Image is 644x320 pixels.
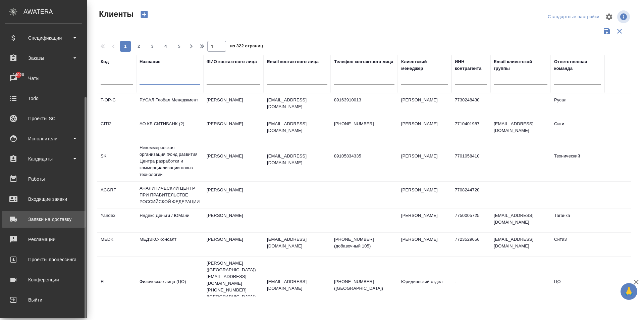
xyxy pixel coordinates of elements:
td: [PERSON_NAME] [203,149,264,173]
td: [PERSON_NAME] ([GEOGRAPHIC_DATA]) [EMAIL_ADDRESS][DOMAIN_NAME] [PHONE_NUMBER] ([GEOGRAPHIC_DATA])... [203,257,264,317]
td: [PERSON_NAME] [203,117,264,141]
div: Проекты процессинга [5,255,82,265]
div: Чаты [5,73,82,83]
div: Выйти [5,295,82,305]
a: Конференции [2,271,86,288]
span: из 322 страниц [230,42,263,52]
a: Todo [2,90,86,107]
a: Рекламации [2,231,86,248]
div: Название [140,58,160,65]
div: ИНН контрагента [455,58,487,72]
td: [PERSON_NAME] [203,233,264,256]
td: 7708244720 [451,183,490,207]
td: АО КБ СИТИБАНК (2) [136,117,203,141]
td: MEDK [97,233,136,256]
p: [EMAIL_ADDRESS][DOMAIN_NAME] [267,236,327,249]
div: Email клиентской группы [494,58,547,72]
td: Юридический отдел [398,275,451,299]
a: Проекты SC [2,110,86,127]
td: 7701058410 [451,149,490,173]
span: 2 [133,43,144,50]
p: [PHONE_NUMBER] ([GEOGRAPHIC_DATA]) [334,278,394,292]
div: Кандидаты [5,154,82,164]
td: Русал [551,93,604,117]
button: 4 [160,41,171,52]
td: 7710401987 [451,117,490,141]
td: АНАЛИТИЧЕСКИЙ ЦЕНТР ПРИ ПРАВИТЕЛЬСТВЕ РОССИЙСКОЙ ФЕДЕРАЦИИ [136,182,203,209]
td: 7750005725 [451,209,490,232]
td: [PERSON_NAME] [203,93,264,117]
span: Клиенты [97,9,133,19]
td: [PERSON_NAME] [398,117,451,141]
button: 2 [133,41,144,52]
p: [EMAIL_ADDRESS][DOMAIN_NAME] [267,278,327,292]
button: Сохранить фильтры [600,25,613,38]
button: 🙏 [621,283,637,300]
td: [PERSON_NAME] [398,149,451,173]
td: Некоммерческая организация Фонд развития Центра разработки и коммерциализации новых технологий [136,141,203,181]
td: 7723529656 [451,233,490,256]
td: Сити [551,117,604,141]
span: Настроить таблицу [601,9,617,25]
p: [EMAIL_ADDRESS][DOMAIN_NAME] [267,153,327,166]
div: Входящие заявки [5,194,82,204]
div: Заказы [5,53,82,63]
td: Таганка [551,209,604,232]
span: 3 [147,43,158,50]
a: Входящие заявки [2,191,86,208]
div: Заявки на доставку [5,214,82,224]
button: Сбросить фильтры [613,25,626,38]
td: Яндекс Деньги / ЮМани [136,209,203,232]
td: [PERSON_NAME] [203,183,264,207]
button: Создать [136,9,152,20]
span: Посмотреть информацию [617,10,631,23]
a: Выйти [2,291,86,308]
div: Работы [5,174,82,184]
div: Todo [5,93,82,103]
td: [EMAIL_ADDRESS][DOMAIN_NAME] [490,117,551,141]
td: ACGRF [97,183,136,207]
a: Заявки на доставку [2,211,86,228]
div: split button [546,12,601,22]
div: Клиентский менеджер [401,58,448,72]
span: 5 [174,43,184,50]
p: [PHONE_NUMBER] (добавочный 105) [334,236,394,249]
td: [EMAIL_ADDRESS][DOMAIN_NAME] [490,209,551,232]
div: Код [101,58,109,65]
div: Телефон контактного лица [334,58,393,65]
td: Yandex [97,209,136,232]
p: 89105834335 [334,153,394,159]
p: [EMAIL_ADDRESS][DOMAIN_NAME] [267,121,327,134]
td: 7730248430 [451,93,490,117]
td: [PERSON_NAME] [398,183,451,207]
div: Спецификации [5,33,82,43]
td: - [451,275,490,299]
div: Конференции [5,275,82,285]
div: ФИО контактного лица [207,58,257,65]
span: 14020 [9,72,28,78]
td: FL [97,275,136,299]
p: [PHONE_NUMBER] [334,121,394,127]
div: Ответственная команда [554,58,601,72]
td: T-OP-C [97,93,136,117]
td: РУСАЛ Глобал Менеджмент [136,93,203,117]
td: [EMAIL_ADDRESS][DOMAIN_NAME] [490,233,551,256]
a: 14020Чаты [2,70,86,87]
div: Исполнители [5,134,82,144]
button: 3 [147,41,158,52]
span: 🙏 [623,284,635,299]
td: [PERSON_NAME] [398,233,451,256]
td: Технический [551,149,604,173]
a: Работы [2,171,86,187]
div: Проекты SC [5,113,82,124]
td: Физическое лицо (ЦО) [136,275,203,299]
div: Рекламации [5,234,82,244]
td: [PERSON_NAME] [203,209,264,232]
td: Сити3 [551,233,604,256]
p: [EMAIL_ADDRESS][DOMAIN_NAME] [267,97,327,110]
td: CITI2 [97,117,136,141]
p: 89163910013 [334,97,394,103]
td: [PERSON_NAME] [398,209,451,232]
a: Проекты процессинга [2,251,86,268]
td: МЕДЭКС-Консалт [136,233,203,256]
